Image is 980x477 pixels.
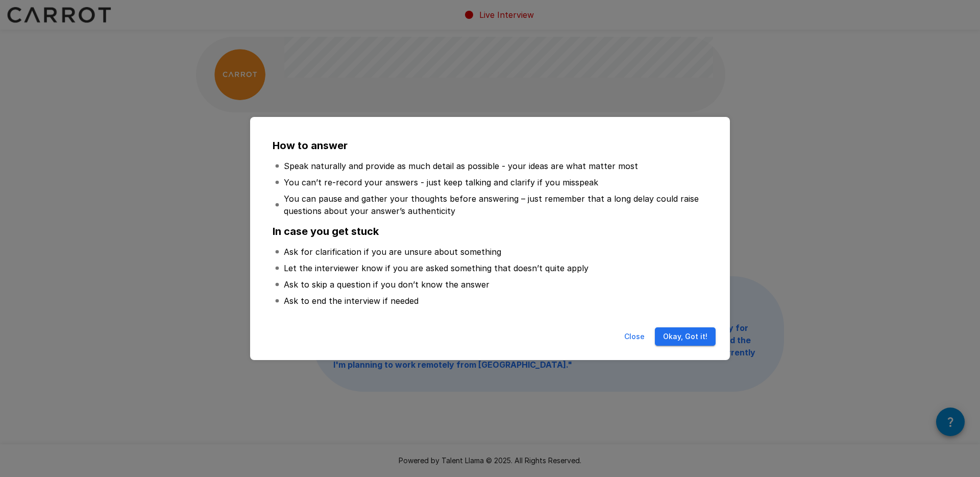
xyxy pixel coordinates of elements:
b: In case you get stuck [273,225,379,237]
p: Ask to skip a question if you don’t know the answer [284,278,489,291]
p: You can pause and gather your thoughts before answering – just remember that a long delay could r... [284,193,705,217]
p: Let the interviewer know if you are asked something that doesn’t quite apply [284,262,589,274]
p: Speak naturally and provide as much detail as possible - your ideas are what matter most [284,160,638,172]
p: Ask to end the interview if needed [284,295,419,307]
b: How to answer [273,139,348,152]
button: Close [618,327,651,346]
p: You can’t re-record your answers - just keep talking and clarify if you misspeak [284,176,598,188]
p: Ask for clarification if you are unsure about something [284,246,501,258]
button: Okay, Got it! [655,327,716,346]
